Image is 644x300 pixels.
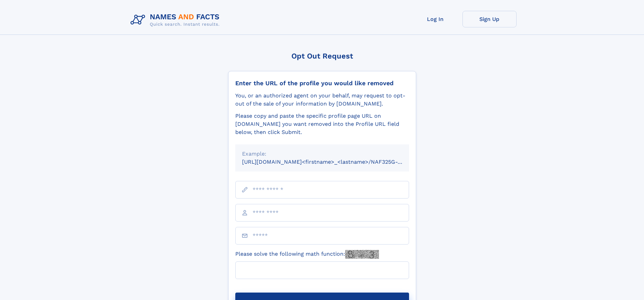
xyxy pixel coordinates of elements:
[408,11,462,27] a: Log In
[242,150,402,158] div: Example:
[128,11,225,29] img: Logo Names and Facts
[235,250,379,259] label: Please solve the following math function:
[242,159,422,165] small: [URL][DOMAIN_NAME]<firstname>_<lastname>/NAF325G-xxxxxxxx
[235,79,409,87] div: Enter the URL of the profile you would like removed
[235,112,409,136] div: Please copy and paste the specific profile page URL on [DOMAIN_NAME] you want removed into the Pr...
[462,11,517,27] a: Sign Up
[235,92,409,108] div: You, or an authorized agent on your behalf, may request to opt-out of the sale of your informatio...
[228,52,416,60] div: Opt Out Request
